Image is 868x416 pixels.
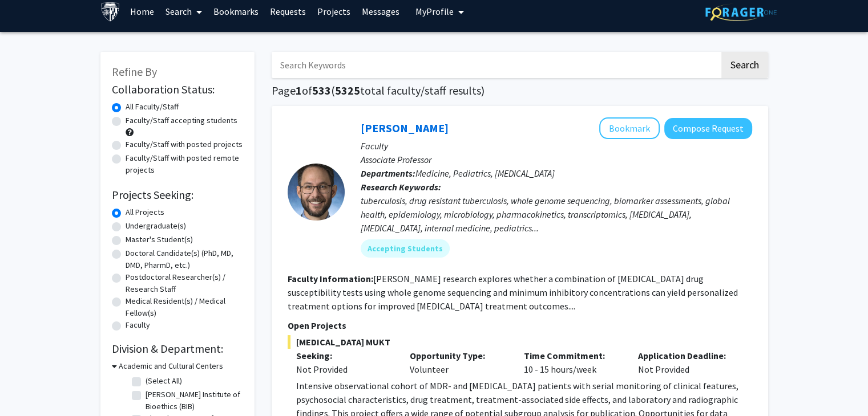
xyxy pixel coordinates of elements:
[410,349,507,362] p: Opportunity Type:
[126,101,179,113] label: All Faculty/Staff
[146,375,182,387] label: (Select All)
[515,349,629,376] div: 10 - 15 hours/week
[361,239,450,258] mat-chip: Accepting Students
[126,220,186,232] label: Undergraduate(s)
[629,349,744,376] div: Not Provided
[126,152,243,176] label: Faculty/Staff with posted remote projects
[126,138,243,150] label: Faculty/Staff with posted projects
[361,181,441,193] b: Research Keywords:
[361,139,752,153] p: Faculty
[415,168,555,179] span: Medicine, Pediatrics, [MEDICAL_DATA]
[112,342,243,356] h2: Division & Department:
[335,83,360,97] span: 5325
[296,349,393,362] p: Seeking:
[119,360,223,372] h3: Academic and Cultural Centers
[126,115,237,127] label: Faculty/Staff accepting students
[599,117,660,139] button: Add Jeffrey Tornheim to Bookmarks
[126,247,243,271] label: Doctoral Candidate(s) (PhD, MD, DMD, PharmD, etc.)
[100,2,120,22] img: Johns Hopkins University Logo
[638,349,735,362] p: Application Deadline:
[288,319,752,332] p: Open Projects
[288,273,373,284] b: Faculty Information:
[361,153,752,166] p: Associate Professor
[9,365,49,407] iframe: Chat
[288,273,738,312] fg-read-more: [PERSON_NAME] research explores whether a combination of [MEDICAL_DATA] drug susceptibility tests...
[288,335,752,349] span: [MEDICAL_DATA] MUKT
[146,389,240,413] label: [PERSON_NAME] Institute of Bioethics (BIB)
[361,121,449,135] a: [PERSON_NAME]
[126,295,243,319] label: Medical Resident(s) / Medical Fellow(s)
[524,349,621,362] p: Time Commitment:
[721,52,768,78] button: Search
[272,84,768,97] h1: Page of ( total faculty/staff results)
[296,83,302,97] span: 1
[126,271,243,295] label: Postdoctoral Researcher(s) / Research Staff
[361,168,415,179] b: Departments:
[296,362,393,376] div: Not Provided
[312,83,331,97] span: 533
[126,319,150,331] label: Faculty
[112,188,243,202] h2: Projects Seeking:
[112,83,243,96] h2: Collaboration Status:
[126,234,193,246] label: Master's Student(s)
[112,64,157,79] span: Refine By
[126,206,164,218] label: All Projects
[664,118,752,139] button: Compose Request to Jeffrey Tornheim
[272,52,720,78] input: Search Keywords
[705,3,777,21] img: ForagerOne Logo
[401,349,515,376] div: Volunteer
[415,6,454,17] span: My Profile
[361,194,752,235] div: tuberculosis, drug resistant tuberculosis, whole genome sequencing, biomarker assessments, global...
